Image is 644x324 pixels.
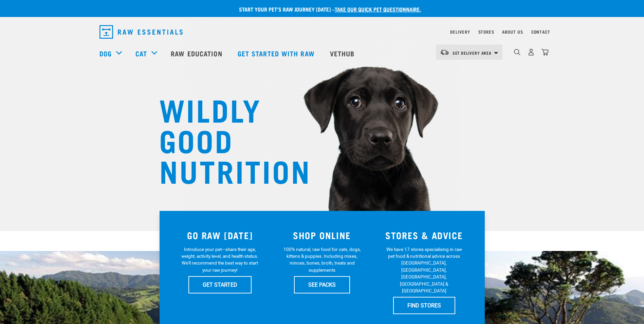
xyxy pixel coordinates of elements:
[294,276,350,293] a: SEE PACKS
[173,230,267,240] h3: GO RAW [DATE]
[450,31,470,33] a: Delivery
[514,49,520,55] img: home-icon-1@2x.png
[440,49,449,55] img: van-moving.png
[384,246,464,294] p: We have 17 stores specialising in raw pet food & nutritional advice across [GEOGRAPHIC_DATA], [GE...
[393,297,455,314] a: FIND STORES
[188,276,252,293] a: GET STARTED
[135,48,147,58] a: Cat
[231,40,323,67] a: Get started with Raw
[502,31,523,33] a: About Us
[377,230,471,240] h3: STORES & ADVICE
[453,52,492,54] span: Set Delivery Area
[180,246,260,274] p: Introduce your pet—share their age, weight, activity level, and health status. We'll recommend th...
[478,31,494,33] a: Stores
[541,49,549,56] img: home-icon@2x.png
[164,40,231,67] a: Raw Education
[282,246,362,274] p: 100% natural, raw food for cats, dogs, kittens & puppies. Including mixes, minces, bones, broth, ...
[99,25,183,39] img: Raw Essentials Logo
[99,48,112,58] a: Dog
[275,230,369,240] h3: SHOP ONLINE
[335,7,421,11] a: take our quick pet questionnaire.
[159,93,295,185] h1: WILDLY GOOD NUTRITION
[94,22,550,41] nav: dropdown navigation
[528,49,535,56] img: user.png
[323,40,363,67] a: Vethub
[531,31,550,33] a: Contact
